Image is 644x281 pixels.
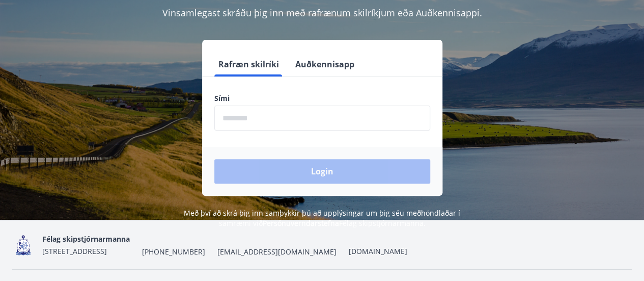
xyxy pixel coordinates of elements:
span: [PHONE_NUMBER] [142,247,205,257]
span: [EMAIL_ADDRESS][DOMAIN_NAME] [217,247,337,257]
span: Félag skipstjórnarmanna [42,234,130,244]
button: Auðkennisapp [291,52,358,76]
span: Með því að skrá þig inn samþykkir þú að upplýsingar um þig séu meðhöndlaðar í samræmi við Félag s... [184,208,460,228]
button: Rafræn skilríki [214,52,283,76]
a: [DOMAIN_NAME] [349,246,407,256]
span: Vinsamlegast skráðu þig inn með rafrænum skilríkjum eða Auðkennisappi. [162,7,482,19]
a: Persónuverndarstefna [263,218,339,228]
span: [STREET_ADDRESS] [42,246,107,256]
label: Sími [214,93,430,104]
img: 4fX9JWmG4twATeQ1ej6n556Sc8UHidsvxQtc86h8.png [12,234,34,256]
